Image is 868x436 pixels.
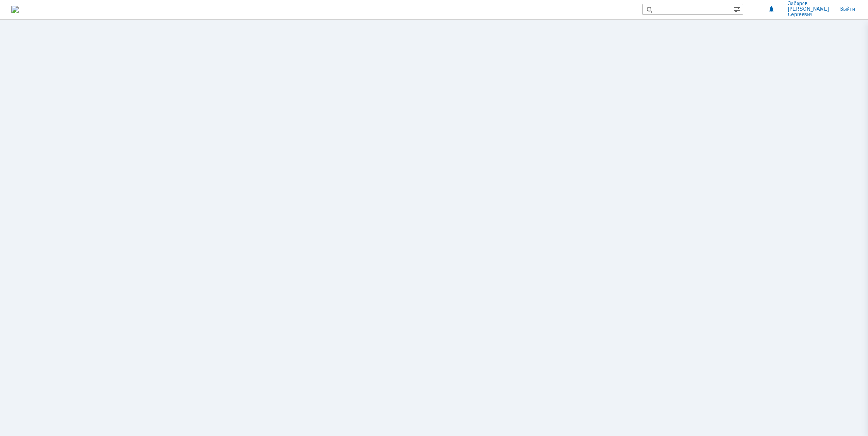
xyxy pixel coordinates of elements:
[788,12,829,18] span: Сергеевич
[788,6,829,12] span: [PERSON_NAME]
[734,4,743,13] span: Расширенный поиск
[11,6,19,13] img: logo
[788,1,829,6] span: Зиборов
[11,6,19,13] a: Перейти на домашнюю страницу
